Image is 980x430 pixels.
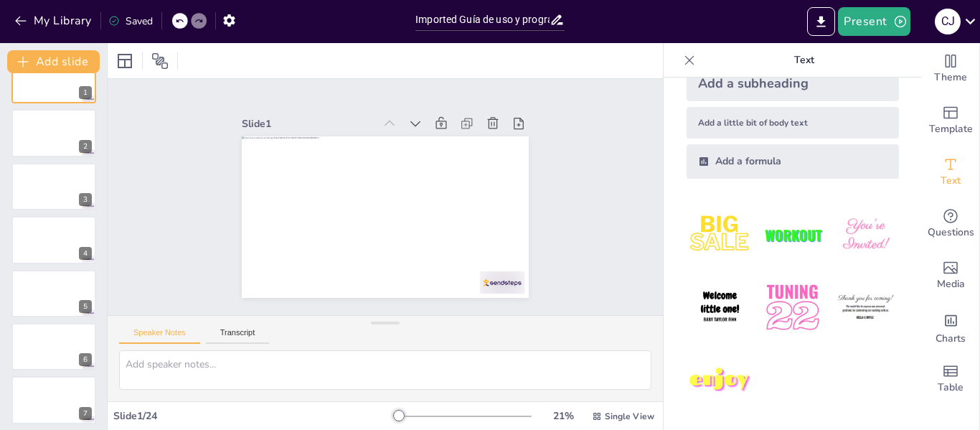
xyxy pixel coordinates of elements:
img: 1.jpeg [687,202,753,268]
span: Charts [936,331,966,347]
img: 4.jpeg [687,274,753,341]
div: Add ready made slides [922,95,979,146]
div: 6 [11,323,96,370]
div: Change the overall theme [922,43,979,95]
div: Saved [108,14,153,28]
img: 6.jpeg [832,274,899,341]
span: Position [151,52,169,70]
div: 7 [11,376,96,424]
span: Text [941,173,961,189]
div: 1 [79,86,92,99]
div: 3 [11,163,96,210]
div: 4 [11,216,96,263]
span: Single View [605,411,654,422]
button: C J [935,7,961,36]
div: Add a formula [687,144,899,179]
div: 1 [11,56,96,103]
div: 6 [79,353,92,366]
button: Add slide [7,50,100,73]
img: 5.jpeg [759,274,826,341]
div: C J [935,9,961,34]
img: 7.jpeg [687,347,753,414]
div: 2 [79,140,92,153]
div: Add a table [922,353,979,405]
span: Template [929,121,973,137]
span: Questions [928,225,974,240]
div: Add images, graphics, shapes or video [922,250,979,302]
div: 21 % [546,409,580,423]
img: 2.jpeg [759,202,826,268]
div: Add a little bit of body text [687,107,899,139]
div: 3 [79,193,92,206]
button: Transcript [206,328,270,344]
button: Speaker Notes [119,328,200,344]
input: Insert title [415,9,550,30]
div: 5 [79,300,92,313]
div: 2 [11,109,96,156]
button: Export to PowerPoint [807,7,835,36]
div: 7 [79,407,92,420]
p: Text [701,43,908,78]
span: Media [937,276,965,292]
div: Get real-time input from your audience [922,198,979,250]
span: Theme [934,70,967,85]
div: 5 [11,270,96,317]
div: 4 [79,247,92,260]
span: Table [938,380,963,396]
img: 3.jpeg [832,202,899,268]
div: Slide 1 / 24 [113,409,394,423]
div: Layout [113,50,136,73]
div: Add a subheading [687,65,899,101]
div: Slide 1 [270,76,400,130]
button: Present [838,7,910,36]
button: My Library [11,9,98,32]
div: Add text boxes [922,146,979,198]
div: Add charts and graphs [922,302,979,353]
